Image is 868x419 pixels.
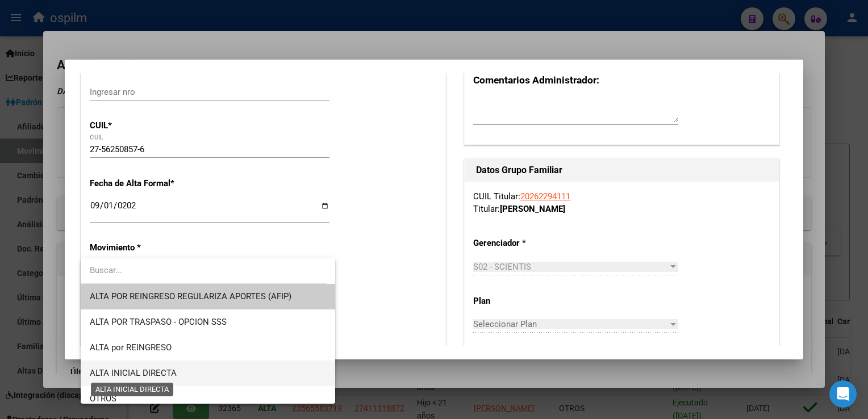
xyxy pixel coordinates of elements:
[90,317,227,327] span: ALTA POR TRASPASO - OPCION SSS
[90,342,172,353] span: ALTA por REINGRESO
[829,380,857,408] div: Open Intercom Messenger
[81,258,327,283] input: dropdown search
[90,393,116,404] span: OTROS
[90,291,291,301] span: ALTA POR REINGRESO REGULARIZA APORTES (AFIP)
[90,368,177,378] span: ALTA INICIAL DIRECTA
